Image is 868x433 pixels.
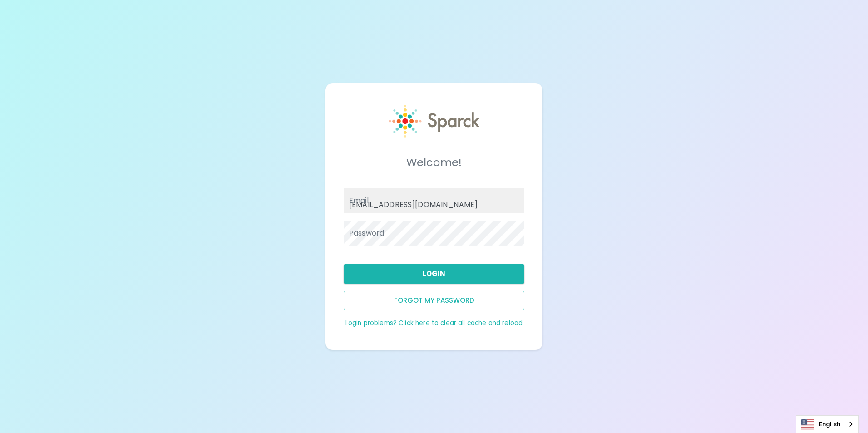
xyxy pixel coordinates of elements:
aside: Language selected: English [796,415,859,433]
img: Sparck logo [389,105,479,138]
a: English [796,416,858,433]
a: Login problems? Click here to clear all cache and reload [345,319,523,327]
div: Language [796,415,859,433]
h5: Welcome! [344,155,524,170]
button: Forgot my password [344,291,524,310]
button: Login [344,264,524,283]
